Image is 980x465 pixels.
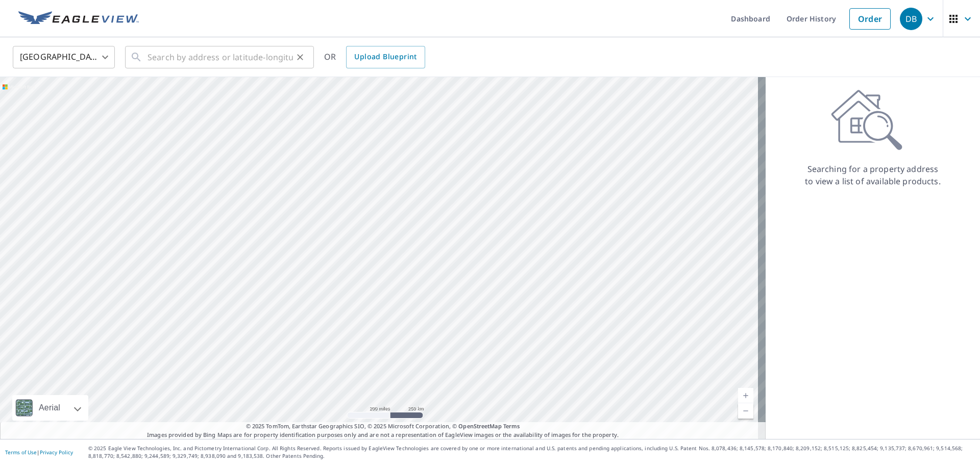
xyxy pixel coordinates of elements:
a: OpenStreetMap [458,422,501,430]
p: Searching for a property address to view a list of available products. [804,163,941,187]
p: © 2025 Eagle View Technologies, Inc. and Pictometry International Corp. All Rights Reserved. Repo... [88,445,975,460]
div: Aerial [12,395,88,421]
a: Current Level 5, Zoom Out [738,403,753,419]
span: Upload Blueprint [354,51,416,63]
button: Clear [293,50,307,64]
p: | [5,449,73,455]
div: Aerial [36,395,63,421]
a: Privacy Policy [40,449,73,456]
input: Search by address or latitude-longitude [148,43,293,71]
a: Terms of Use [5,449,37,456]
div: OR [324,46,425,68]
a: Order [849,8,891,30]
img: EV Logo [18,11,139,27]
div: [GEOGRAPHIC_DATA] [13,43,115,71]
a: Upload Blueprint [346,46,425,68]
div: DB [900,8,922,30]
a: Terms [503,422,520,430]
a: Current Level 5, Zoom In [738,388,753,403]
span: © 2025 TomTom, Earthstar Geographics SIO, © 2025 Microsoft Corporation, © [246,422,520,431]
